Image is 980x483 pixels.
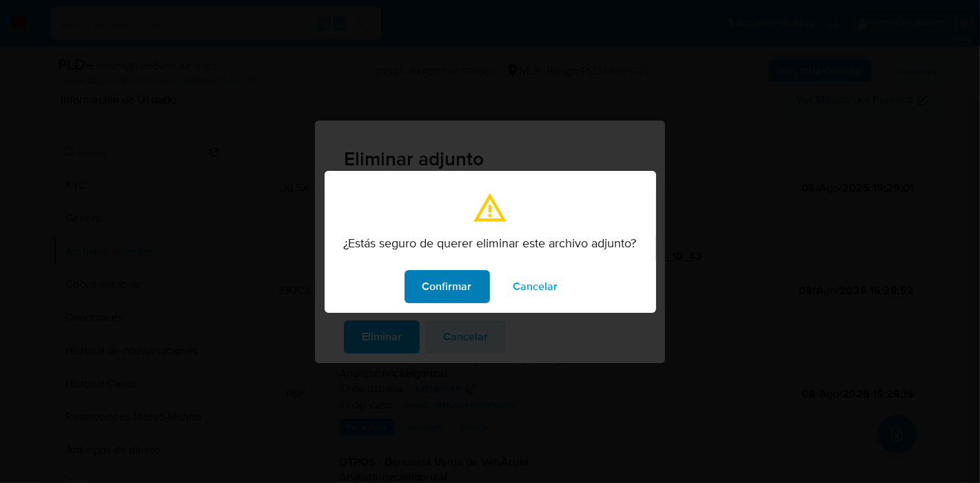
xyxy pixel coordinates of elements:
button: modal_confirmation.cancel [496,270,576,303]
span: Cancelar [513,271,558,302]
button: modal_confirmation.confirm [405,270,490,303]
div: modal_confirmation.title [325,171,656,313]
p: ¿Estás seguro de querer eliminar este archivo adjunto? [344,236,637,251]
span: Confirmar [422,271,472,302]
